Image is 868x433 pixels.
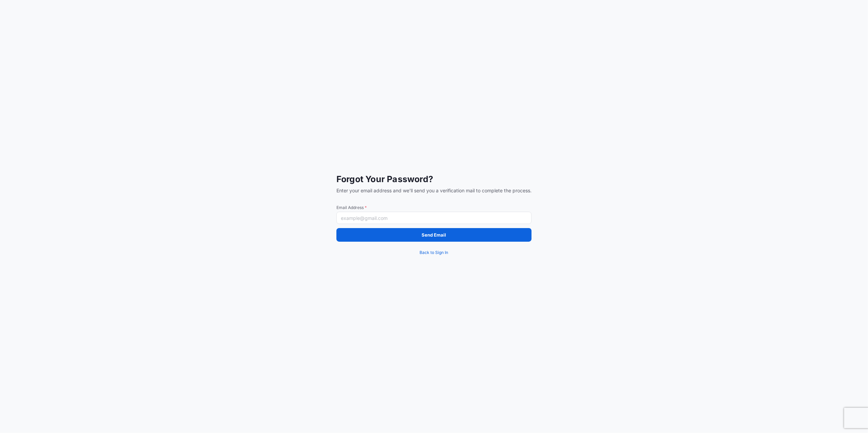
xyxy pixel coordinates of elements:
[336,246,532,259] a: Back to Sign In
[336,212,532,224] input: example@gmail.com
[336,205,532,210] span: Email Address
[420,249,448,256] span: Back to Sign In
[422,231,446,238] p: Send Email
[336,174,532,185] span: Forgot Your Password?
[336,187,532,194] span: Enter your email address and we'll send you a verification mail to complete the process.
[336,228,532,242] button: Send Email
